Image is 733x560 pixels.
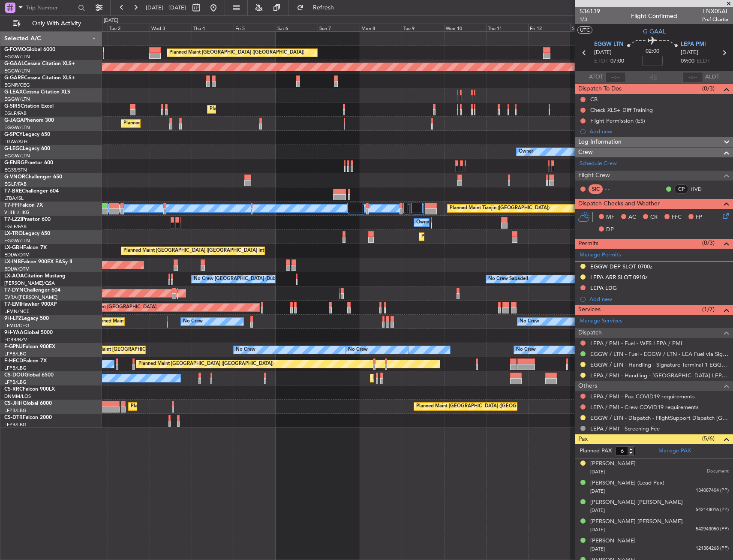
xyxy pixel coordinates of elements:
span: Pref Charter [702,16,729,23]
a: EGLF/FAB [4,223,27,230]
label: Planned PAX [580,447,612,455]
a: LX-INBFalcon 900EX EASy II [4,259,72,265]
span: T7-BRE [4,189,22,194]
a: Manage PAX [658,447,691,455]
div: Wed 3 [150,24,192,31]
span: 121384268 (PP) [696,545,729,552]
div: Add new [589,128,729,135]
div: Mon 8 [360,24,402,31]
span: 536139 [580,7,600,16]
span: G-VNOR [4,175,25,180]
a: Manage Services [580,317,622,325]
a: EGGW / LTN - Dispatch - FlightSupport Dispatch [GEOGRAPHIC_DATA] [590,414,729,422]
a: G-GAALCessna Citation XLS+ [4,61,75,66]
a: LX-AOACitation Mustang [4,274,66,279]
div: Sun 7 [318,24,360,31]
a: LFPB/LBG [4,422,27,428]
span: CS-JHH [4,401,23,406]
a: EGGW / LTN - Fuel - EGGW / LTN - LEA Fuel via Signature in EGGW [590,350,729,358]
a: T7-LZZIPraetor 600 [4,217,51,222]
a: T7-BREChallenger 604 [4,189,59,194]
a: G-SPCYLegacy 650 [4,132,50,137]
a: G-JAGAPhenom 300 [4,118,54,123]
button: UTC [577,26,592,34]
span: [DATE] [590,488,605,494]
input: Trip Number [26,1,75,14]
span: (0/3) [702,84,715,93]
a: Schedule Crew [580,160,617,168]
div: No Crew [GEOGRAPHIC_DATA] (Dublin Intl) [194,273,290,286]
div: No Crew Sabadell [488,273,528,286]
span: G-GARE [4,75,24,81]
div: Planned Maint [GEOGRAPHIC_DATA] ([GEOGRAPHIC_DATA]) [416,400,551,413]
a: [PERSON_NAME]/QSA [4,280,55,286]
a: LFPB/LBG [4,407,27,414]
div: Sat 13 [570,24,612,31]
a: CS-RRCFalcon 900LX [4,387,55,392]
a: T7-EMIHawker 900XP [4,302,57,307]
a: LEPA / PMI - Fuel - WFS LEPA / PMI [590,340,682,347]
div: No Crew [348,343,368,356]
a: EDLW/DTM [4,252,30,258]
span: G-SIRS [4,104,21,109]
a: FCBB/BZV [4,337,27,343]
a: LFPB/LBG [4,365,27,371]
a: G-LEGCLegacy 600 [4,146,50,151]
span: F-GPNJ [4,344,23,349]
a: EGGW/LTN [4,96,30,102]
span: [DATE] [590,507,605,514]
span: EGGW LTN [594,40,623,49]
div: Planned Maint [GEOGRAPHIC_DATA] ([GEOGRAPHIC_DATA]) [123,117,258,130]
a: G-SIRSCitation Excel [4,104,54,109]
a: G-LEAXCessna Citation XLS [4,90,70,95]
div: Planned Maint [GEOGRAPHIC_DATA] ([GEOGRAPHIC_DATA]) [210,103,345,116]
button: Only With Activity [9,17,93,30]
a: G-ENRGPraetor 600 [4,160,53,166]
a: EGGW / LTN - Handling - Signature Terminal 1 EGGW / LTN [590,361,729,368]
a: T7-FFIFalcon 7X [4,203,43,208]
span: (5/6) [702,434,715,443]
span: CS-RRC [4,387,23,392]
div: Planned Maint [GEOGRAPHIC_DATA] ([GEOGRAPHIC_DATA]) [138,358,273,370]
div: Planned Maint [GEOGRAPHIC_DATA] ([GEOGRAPHIC_DATA]) [373,372,508,385]
a: EGLF/FAB [4,110,27,117]
div: No Crew [236,343,255,356]
a: F-HECDFalcon 7X [4,358,47,364]
a: LFMD/CEQ [4,322,29,329]
div: Planned Maint Tianjin ([GEOGRAPHIC_DATA]) [450,202,550,215]
a: LEPA / PMI - Handling - [GEOGRAPHIC_DATA] LEPA / PMI [590,372,729,379]
span: Pax [578,434,588,444]
div: Fri 5 [234,24,276,31]
div: [PERSON_NAME] [590,460,636,468]
span: Only With Activity [22,21,90,27]
div: Flight Confirmed [631,12,677,21]
div: CB [590,96,598,103]
a: CS-DTRFalcon 2000 [4,415,52,420]
div: [PERSON_NAME] [PERSON_NAME] [590,518,683,526]
div: Owner [519,145,533,158]
a: HVD [691,185,710,193]
span: 02:00 [646,47,659,56]
div: LEPA ARR SLOT 0910z [590,274,648,281]
span: CR [650,213,658,222]
span: [DATE] [590,469,605,475]
a: LGAV/ATH [4,138,27,145]
a: EGGW/LTN [4,153,30,159]
a: 9H-YAAGlobal 5000 [4,330,53,335]
div: No Crew [516,343,536,356]
span: MF [606,213,614,222]
div: Thu 4 [192,24,234,31]
a: LEPA / PMI - Crew COVID19 requirements [590,403,699,411]
span: 9H-LPZ [4,316,21,321]
span: LX-INB [4,259,21,265]
span: CS-DTR [4,415,23,420]
div: Wed 10 [444,24,486,31]
a: G-VNORChallenger 650 [4,175,62,180]
span: 542148016 (PP) [696,506,729,514]
span: [DATE] [590,527,605,533]
span: Flight Crew [578,171,610,181]
span: [DATE] [590,546,605,552]
span: 134087404 (PP) [696,487,729,494]
a: EGGW/LTN [4,124,30,131]
span: Crew [578,148,593,157]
